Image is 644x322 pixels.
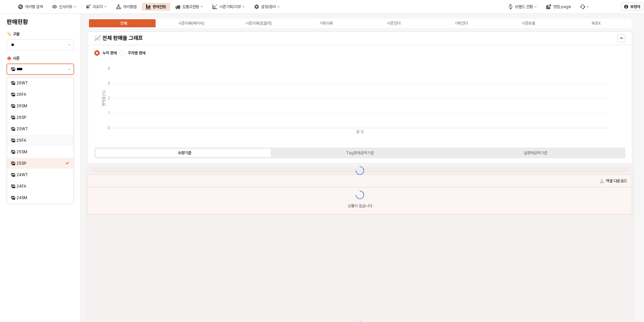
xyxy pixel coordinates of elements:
div: 입출고현황 [171,3,207,11]
div: 25FA [17,138,65,143]
label: 기획언더 [427,20,495,26]
label: 시즌의류(베이비) [157,20,225,26]
div: 26FA [17,92,65,97]
div: 영업 page [542,3,575,11]
div: 인사이트 [48,3,80,11]
div: 시즌언더 [387,21,400,26]
label: Tag판매금액기준 [272,150,448,156]
div: 판매현황 [153,4,166,9]
label: 시즌의류(토들러) [225,20,292,26]
h4: 판매현황 [7,19,74,25]
label: 전체 [90,20,157,26]
span: 🍁 시즌 [7,56,20,61]
div: 수량기준 [178,151,191,155]
div: 시즌의류(토들러) [246,21,272,26]
label: 복종X [562,20,630,26]
div: 시즌기획/리뷰 [208,3,249,11]
div: 기획의류 [319,21,333,26]
button: Hide [617,34,625,42]
div: 24SM [17,195,65,200]
div: 시즌용품 [522,21,535,26]
div: 시즌의류(베이비) [178,21,204,26]
h5: 📈 전체 판매율 그래프 [94,35,491,42]
div: 설정/관리 [261,4,276,9]
div: Tag판매금액기준 [346,151,374,155]
main: App Frame [81,14,644,322]
div: 리오더 [82,3,111,11]
div: 리오더 [93,4,103,9]
span: 🏷️ 구분 [7,32,20,36]
div: 24WT [17,172,65,178]
div: 25SM [17,149,65,155]
button: 제안 사항 표시 [65,40,73,50]
div: 26SP [17,115,65,120]
div: 26WT [17,80,65,86]
div: 브랜드 전환 [504,3,541,11]
span: 주차별 판매 [128,50,146,56]
label: 시즌용품 [495,20,562,26]
div: 25SP [17,161,65,166]
label: 시즌언더 [360,20,427,26]
div: 판매현황 [142,3,170,11]
div: 입출고현황 [182,4,199,9]
div: 기획언더 [454,21,468,26]
div: 아이템 검색 [14,3,47,11]
div: 영업 page [553,4,571,9]
div: 실판매금액기준 [524,151,547,155]
div: 복종X [591,21,601,26]
div: 브랜드 전환 [515,4,533,9]
div: 아이템맵 [123,4,136,9]
label: 실판매금액기준 [448,150,623,156]
div: 25WT [17,126,65,132]
div: 아이템맵 [112,3,140,11]
div: 설정/관리 [250,3,284,11]
div: 인사이트 [59,4,72,9]
div: 전체 [120,21,127,26]
div: 26SM [17,103,65,109]
label: 수량기준 [97,150,272,156]
div: 아이템 검색 [25,4,43,9]
button: 제안 사항 표시 [65,64,73,74]
span: 누적 판매 [102,50,117,56]
p: 우정아 [630,4,640,9]
div: 24FA [17,184,65,189]
label: 기획의류 [292,20,360,26]
div: 버그 제보 및 기능 개선 요청 [576,3,593,11]
div: 시즌기획/리뷰 [219,4,241,9]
